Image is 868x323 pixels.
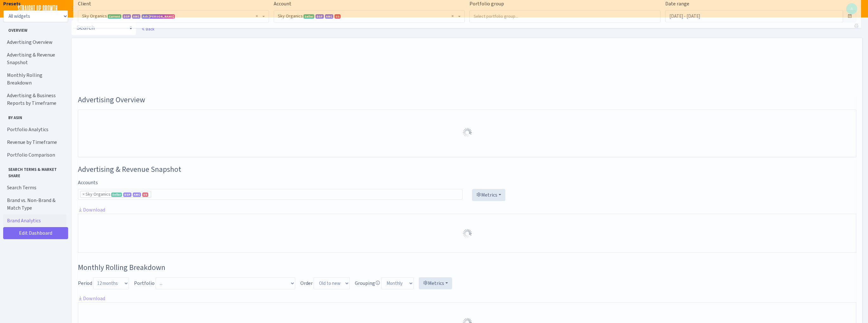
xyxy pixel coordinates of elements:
[3,181,67,194] a: Search Terms
[462,228,472,239] img: Preloader
[78,295,105,302] a: Download
[3,89,67,110] a: Advertising & Business Reports by Timeframe
[82,13,261,19] span: Sky Organics <span class="badge badge-success">Current</span><span class="badge badge-primary">DS...
[419,277,452,289] button: Metrics
[133,192,141,197] span: Amazon Marketing Cloud
[375,280,380,286] i: Avg. daily only for these metrics:<br> Sessions<br> Units<br> Revenue<br> Spend<br> Ad Sales<br> ...
[3,194,67,214] a: Brand vs. Non-Brand & Match Type
[3,49,67,69] a: Advertising & Revenue Snapshot
[78,206,105,213] a: Download
[3,214,67,227] a: Brand Analytics
[78,95,856,104] h3: Widget #1
[111,192,122,197] span: Seller
[300,279,313,287] label: Order
[3,69,67,89] a: Monthly Rolling Breakdown
[142,192,148,197] span: US
[451,13,454,19] span: Remove all items
[78,10,269,23] span: Sky Organics <span class="badge badge-success">Current</span><span class="badge badge-primary">DS...
[141,26,154,32] a: Back
[78,279,92,287] label: Period
[123,192,131,197] span: DSP
[325,14,333,19] span: Amazon Marketing Cloud
[78,179,98,186] label: Accounts
[82,191,85,198] span: ×
[355,279,380,287] label: Grouping
[335,14,341,19] span: US
[80,191,151,198] li: Sky Organics <span class="badge badge-success">Seller</span><span class="badge badge-primary">DSP...
[142,14,175,19] span: Ask [PERSON_NAME]
[3,164,66,178] span: Search Terms & Market Share
[134,279,155,287] label: Portfolio
[462,127,472,138] img: Preloader
[78,165,856,174] h3: Widget #2
[3,25,66,33] span: Overview
[303,14,314,19] span: Seller
[278,13,457,19] span: Sky Organics <span class="badge badge-success">Seller</span><span class="badge badge-primary">DSP...
[3,136,67,149] a: Revenue by Timeframe
[3,36,67,49] a: Advertising Overview
[470,10,661,22] input: Select portfolio group...
[846,3,857,14] a: A
[316,14,324,19] span: DSP
[78,263,856,272] h3: Widget #38
[472,189,505,201] button: Metrics
[3,227,68,239] a: Edit Dashboard
[3,149,67,161] a: Portfolio Comparison
[274,10,464,23] span: Sky Organics <span class="badge badge-success">Seller</span><span class="badge badge-primary">DSP...
[123,14,131,19] span: DSP
[143,14,174,18] span: SUG AI Assistant
[256,13,258,19] span: Remove all items
[132,14,140,19] span: Amazon Marketing Cloud
[846,3,857,14] img: Angela Sun
[3,112,66,121] span: By ASIN
[3,123,67,136] a: Portfolio Analytics
[108,14,121,19] span: Current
